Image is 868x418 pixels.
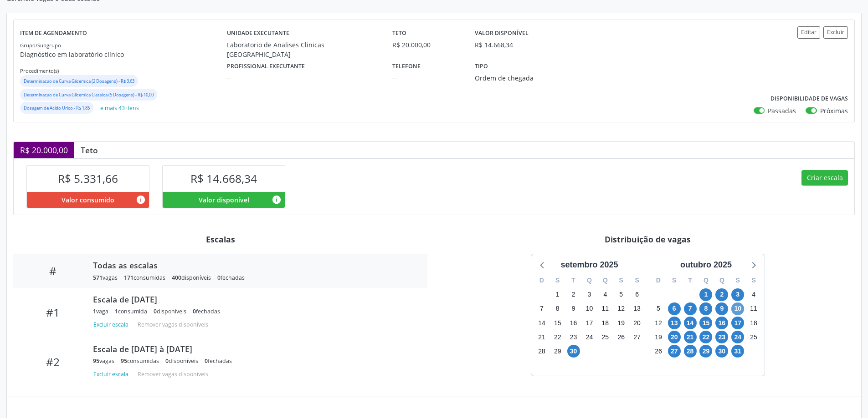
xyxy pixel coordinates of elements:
div: -- [227,73,380,83]
span: Valor disponível [199,195,249,205]
div: disponíveis [154,307,186,315]
span: sábado, 27 de setembro de 2025 [631,331,643,343]
span: quinta-feira, 23 de outubro de 2025 [715,331,728,343]
small: Procedimento(s) [20,67,59,74]
span: quarta-feira, 3 de setembro de 2025 [583,288,596,301]
span: quarta-feira, 22 de outubro de 2025 [699,331,712,343]
small: Grupo/Subgrupo [20,42,61,49]
span: quarta-feira, 24 de setembro de 2025 [583,331,596,343]
span: sexta-feira, 26 de setembro de 2025 [615,331,627,343]
div: vagas [93,357,114,365]
label: Profissional executante [227,59,305,73]
span: sexta-feira, 19 de setembro de 2025 [615,317,627,329]
span: sexta-feira, 31 de outubro de 2025 [731,345,744,358]
span: sexta-feira, 10 de outubro de 2025 [731,302,744,315]
div: vaga [93,307,108,315]
span: terça-feira, 16 de setembro de 2025 [567,317,580,329]
span: quinta-feira, 2 de outubro de 2025 [715,288,728,301]
span: quinta-feira, 4 de setembro de 2025 [599,288,611,301]
div: Q [698,273,714,287]
div: Distribuição de vagas [441,234,855,244]
span: sexta-feira, 12 de setembro de 2025 [615,302,627,315]
div: Q [597,273,613,287]
span: quarta-feira, 10 de setembro de 2025 [583,302,596,315]
div: D [534,273,550,287]
div: T [682,273,698,287]
div: outubro 2025 [677,259,735,271]
span: sábado, 4 de outubro de 2025 [747,288,760,301]
div: S [666,273,682,287]
span: domingo, 21 de setembro de 2025 [535,331,548,343]
span: segunda-feira, 13 de outubro de 2025 [668,317,681,329]
div: fechadas [193,307,220,315]
span: quarta-feira, 1 de outubro de 2025 [699,288,712,301]
span: quarta-feira, 29 de outubro de 2025 [699,345,712,358]
span: quinta-feira, 9 de outubro de 2025 [715,302,728,315]
span: terça-feira, 23 de setembro de 2025 [567,331,580,343]
small: Dosagem de Acido Urico - R$ 1,85 [24,105,90,111]
button: Criar escala [801,170,848,186]
span: R$ 14.668,34 [190,171,257,186]
div: S [613,273,629,287]
span: domingo, 7 de setembro de 2025 [535,302,548,315]
button: Excluir [823,26,848,39]
span: 0 [154,307,157,315]
span: segunda-feira, 22 de setembro de 2025 [551,331,564,343]
div: Q [581,273,597,287]
label: Passadas [768,106,796,116]
label: Próximas [820,106,848,116]
button: e mais 43 itens [97,102,143,114]
span: 0 [205,357,208,365]
span: 400 [172,274,181,282]
span: Valor consumido [62,195,114,205]
span: 0 [165,357,169,365]
div: consumidas [121,357,159,365]
span: sábado, 25 de outubro de 2025 [747,331,760,343]
span: sexta-feira, 3 de outubro de 2025 [731,288,744,301]
span: sexta-feira, 5 de setembro de 2025 [615,288,627,301]
span: 171 [124,274,134,282]
div: Q [714,273,730,287]
div: fechadas [217,274,245,282]
label: Telefone [392,59,421,73]
span: domingo, 28 de setembro de 2025 [535,345,548,358]
span: terça-feira, 28 de outubro de 2025 [684,345,697,358]
span: 571 [93,274,103,282]
i: Valor disponível para agendamentos feitos para este serviço [272,195,282,205]
div: #1 [20,306,87,319]
span: 1 [93,307,96,315]
div: Todas as escalas [93,260,415,270]
div: Laboratorio de Analises Clinicas [GEOGRAPHIC_DATA] [227,40,380,59]
span: segunda-feira, 29 de setembro de 2025 [551,345,564,358]
span: domingo, 19 de outubro de 2025 [652,331,665,343]
span: segunda-feira, 27 de outubro de 2025 [668,345,681,358]
div: disponíveis [172,274,211,282]
span: terça-feira, 30 de setembro de 2025 [567,345,580,358]
span: quinta-feira, 25 de setembro de 2025 [599,331,611,343]
div: fechadas [205,357,232,365]
div: T [565,273,581,287]
div: S [629,273,645,287]
span: terça-feira, 9 de setembro de 2025 [567,302,580,315]
label: Valor disponível [475,26,529,40]
span: domingo, 14 de setembro de 2025 [535,317,548,329]
span: 0 [193,307,196,315]
span: quinta-feira, 16 de outubro de 2025 [715,317,728,329]
label: Teto [392,26,406,40]
span: quarta-feira, 8 de outubro de 2025 [699,302,712,315]
button: Editar [797,26,820,39]
span: quarta-feira, 15 de outubro de 2025 [699,317,712,329]
div: Escala de [DATE] [93,294,415,304]
div: S [550,273,565,287]
span: domingo, 12 de outubro de 2025 [652,317,665,329]
span: segunda-feira, 15 de setembro de 2025 [551,317,564,329]
span: terça-feira, 2 de setembro de 2025 [567,288,580,301]
div: Teto [74,145,104,155]
div: R$ 20.000,00 [392,40,462,50]
div: R$ 14.668,34 [475,40,513,50]
label: Tipo [475,59,488,73]
i: Valor consumido por agendamentos feitos para este serviço [136,195,146,205]
span: 1 [115,307,118,315]
div: S [746,273,762,287]
span: terça-feira, 14 de outubro de 2025 [684,317,697,329]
